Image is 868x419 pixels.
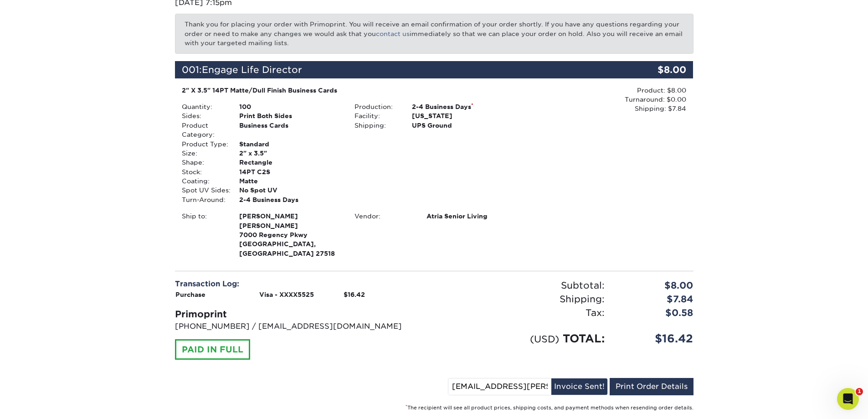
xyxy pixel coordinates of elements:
div: Quantity: [175,102,232,111]
a: Print Order Details [610,378,693,395]
button: Invoice Sent! [551,378,607,395]
strong: [GEOGRAPHIC_DATA], [GEOGRAPHIC_DATA] 27518 [239,212,341,257]
strong: $16.42 [344,291,365,298]
span: 7000 Regency Pkwy [239,230,341,239]
div: $0.58 [611,306,700,320]
iframe: Google Customer Reviews [2,391,77,416]
div: 001: [175,61,607,78]
div: Spot UV Sides: [175,186,232,195]
div: 2-4 Business Days [232,195,348,204]
div: Size: [175,149,232,158]
div: Coating: [175,176,232,186]
div: $8.00 [607,61,693,78]
span: Engage Life Director [202,64,302,75]
div: Product Category: [175,121,232,140]
iframe: Intercom live chat [837,388,859,410]
div: Shipping: [348,121,405,130]
div: $7.84 [611,292,700,306]
small: (USD) [530,333,559,345]
div: Subtotal: [434,279,611,292]
div: 2" x 3.5" [232,149,348,158]
div: Transaction Log: [175,279,427,290]
div: 100 [232,102,348,111]
div: Shape: [175,158,232,167]
div: Product Type: [175,140,232,149]
div: Primoprint [175,307,427,321]
div: Print Both Sides [232,111,348,120]
span: TOTAL: [563,332,605,345]
div: Product: $8.00 Turnaround: $0.00 Shipping: $7.84 [520,86,686,114]
small: The recipient will see all product prices, shipping costs, and payment methods when resending ord... [406,405,693,411]
div: Shipping: [434,292,611,306]
div: [US_STATE] [405,111,520,120]
div: Facility: [348,111,405,120]
div: $8.00 [611,279,700,292]
div: Ship to: [175,212,232,258]
div: Atria Senior Living [420,212,520,221]
div: 2-4 Business Days [405,102,520,111]
div: Vendor: [348,212,420,221]
div: Standard [232,140,348,149]
a: contact us [376,30,410,37]
p: [PHONE_NUMBER] / [EMAIL_ADDRESS][DOMAIN_NAME] [175,321,427,332]
span: 1 [856,388,863,395]
div: 14PT C2S [232,167,348,176]
strong: Visa - XXXX5525 [259,291,314,298]
div: Turn-Around: [175,195,232,204]
div: Production: [348,102,405,111]
div: No Spot UV [232,186,348,195]
span: [PERSON_NAME] [239,212,341,221]
strong: Purchase [175,291,205,298]
div: Matte [232,176,348,186]
span: [PERSON_NAME] [239,221,341,230]
div: Tax: [434,306,611,320]
div: Stock: [175,167,232,176]
div: $16.42 [611,331,700,347]
div: Business Cards [232,121,348,140]
div: PAID IN FULL [175,339,250,360]
div: Rectangle [232,158,348,167]
div: Sides: [175,111,232,120]
p: Thank you for placing your order with Primoprint. You will receive an email confirmation of your ... [175,14,693,53]
div: UPS Ground [405,121,520,130]
div: 2" X 3.5" 14PT Matte/Dull Finish Business Cards [182,86,514,95]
